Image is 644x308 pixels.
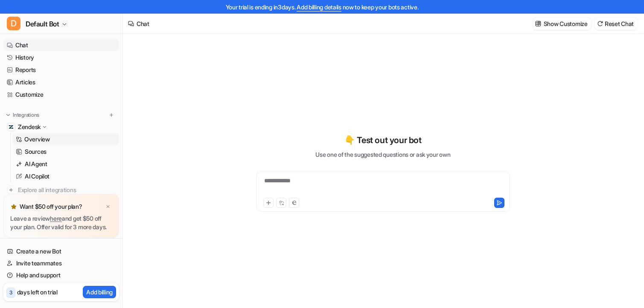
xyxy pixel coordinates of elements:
button: Integrations [3,111,42,119]
a: Add billing details [297,3,341,11]
p: Want $50 off your plan? [20,202,82,211]
button: Add billing [83,286,116,298]
p: Zendesk [18,123,41,131]
a: Explore all integrations [3,184,119,196]
p: 3 [9,289,12,296]
p: Leave a review and get $50 off your plan. Offer valid for 3 more days. [10,214,112,231]
span: Default Bot [26,18,59,30]
p: Use one of the suggested questions or ask your own [315,150,450,159]
p: Overview [24,135,50,144]
button: Show Customize [533,17,591,30]
a: Help and support [3,269,119,281]
span: D [7,17,20,30]
p: Show Customize [544,19,588,28]
img: star [10,203,17,210]
a: here [50,215,62,222]
p: Sources [25,147,47,156]
img: reset [597,20,603,27]
a: Create a new Bot [3,245,119,257]
a: Reports [3,64,119,76]
a: Customize [3,89,119,101]
img: Zendesk [9,124,14,130]
p: AI Copilot [25,172,50,181]
a: AI Agent [12,158,119,170]
div: Chat [137,19,149,28]
a: Sources [12,146,119,158]
button: Reset Chat [594,17,637,30]
p: Add billing [86,288,113,296]
p: AI Agent [25,160,47,168]
a: History [3,52,119,63]
a: AI Copilot [12,170,119,182]
img: explore all integrations [7,186,15,194]
p: 👇 Test out your bot [344,134,421,147]
p: days left on trial [17,288,58,296]
img: expand menu [5,112,11,118]
a: Chat [3,39,119,51]
a: Invite teammates [3,257,119,269]
img: menu_add.svg [108,112,114,118]
p: Integrations [13,112,39,118]
a: Articles [3,76,119,88]
img: x [105,204,111,210]
a: Overview [12,133,119,145]
span: Explore all integrations [18,183,116,197]
img: customize [535,20,541,27]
